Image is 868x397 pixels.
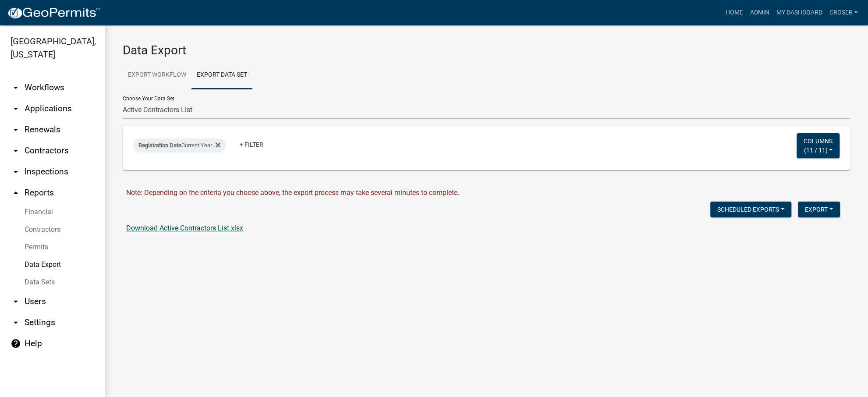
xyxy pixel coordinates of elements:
a: + Filter [233,137,270,152]
span: Registration Date [138,142,181,149]
a: Export Data Set [191,61,252,89]
div: Current Year [133,138,226,152]
i: arrow_drop_down [11,145,21,156]
i: arrow_drop_down [11,103,21,114]
i: arrow_drop_down [11,82,21,93]
i: arrow_drop_up [11,188,21,198]
i: help [11,338,21,349]
i: arrow_drop_down [11,124,21,135]
h3: Data Export [123,43,850,58]
span: 11 / 11 [806,146,825,153]
span: Note: Depending on the criteria you choose above, the export process may take several minutes to ... [126,188,459,197]
a: Download Active Contractors List.xlsx [126,224,243,232]
a: Home [722,4,746,21]
button: Export [798,202,840,217]
button: Scheduled Exports [710,202,791,217]
button: Columns(11 / 11) [797,133,840,158]
i: arrow_drop_down [11,296,21,307]
i: arrow_drop_down [11,167,21,177]
a: Admin [746,4,772,21]
a: croser [825,4,861,21]
i: arrow_drop_down [11,317,21,328]
a: Export Workflow [123,61,191,89]
a: My Dashboard [772,4,825,21]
